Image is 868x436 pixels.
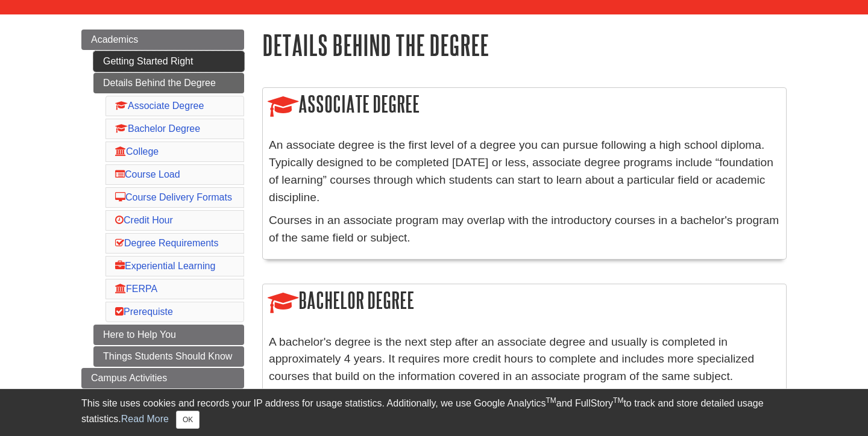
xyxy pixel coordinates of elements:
[93,325,244,345] a: Here to Help You
[269,137,780,206] p: An associate degree is the first level of a degree you can pursue following a high school diploma...
[115,146,159,157] a: College
[263,88,786,122] h2: Associate Degree
[115,261,215,271] a: Experiential Learning
[93,51,244,72] a: Getting Started Right
[269,334,780,385] p: A bachelor's degree is the next step after an associate degree and usually is completed in approx...
[121,414,169,424] a: Read More
[546,396,556,405] sup: TM
[93,73,244,93] a: Details Behind the Degree
[613,396,623,405] sup: TM
[91,373,167,383] span: Campus Activities
[115,169,180,179] a: Course Load
[176,411,200,429] button: Close
[115,101,204,111] a: Associate Degree
[81,368,244,388] a: Campus Activities
[91,34,138,45] span: Academics
[115,215,173,225] a: Credit Hour
[115,123,200,134] a: Bachelor Degree
[263,284,786,319] h2: Bachelor Degree
[93,346,244,367] a: Things Students Should Know
[115,307,173,317] a: Prerequiste
[262,30,787,60] h1: Details Behind the Degree
[115,284,157,294] a: FERPA
[81,30,244,50] a: Academics
[269,212,780,247] p: Courses in an associate program may overlap with the introductory courses in a bachelor's program...
[81,396,787,429] div: This site uses cookies and records your IP address for usage statistics. Additionally, we use Goo...
[115,238,219,248] a: Degree Requirements
[115,192,232,202] a: Course Delivery Formats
